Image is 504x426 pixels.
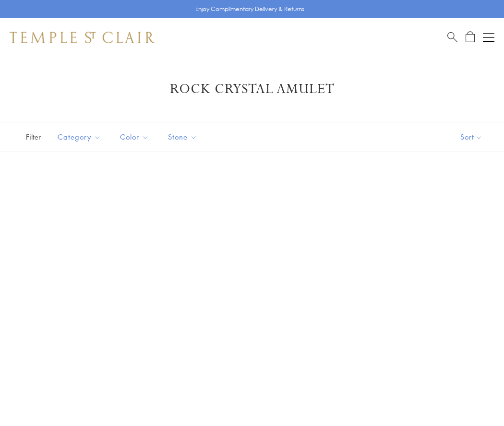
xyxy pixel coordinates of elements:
[447,31,457,43] a: Search
[50,126,108,148] button: Category
[195,4,304,14] p: Enjoy Complimentary Delivery & Returns
[439,122,504,152] button: Show sort by
[466,31,475,43] a: Open Shopping Bag
[163,131,204,143] span: Stone
[115,131,156,143] span: Color
[483,32,494,43] button: Open navigation
[53,131,108,143] span: Category
[113,126,156,148] button: Color
[24,81,480,98] h1: Rock Crystal Amulet
[161,126,204,148] button: Stone
[10,32,155,43] img: Temple St. Clair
